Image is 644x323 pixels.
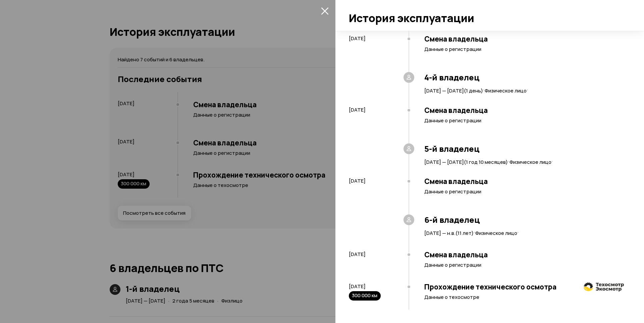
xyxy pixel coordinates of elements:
span: [DATE] — [DATE] ( 1 день ) [424,87,483,94]
h3: Смена владельца [424,177,624,186]
span: · [527,84,528,95]
h3: Смена владельца [424,106,624,115]
span: · [508,155,509,166]
p: Данные о регистрации [424,262,624,268]
span: Физическое лицо [509,158,551,166]
h3: 6-й владелец [424,215,624,224]
p: Данные о регистрации [424,117,624,124]
h3: Смена владельца [424,250,624,259]
div: 300 000 км [349,291,381,301]
span: · [483,84,485,95]
p: Данные о регистрации [424,188,624,195]
p: Данные о регистрации [424,46,624,53]
span: [DATE] — [DATE] ( 1 год 10 месяцев ) [424,158,508,166]
span: [DATE] [349,106,366,113]
span: [DATE] [349,177,366,184]
img: logo [584,282,624,292]
span: [DATE] [349,251,366,258]
span: [DATE] [349,35,366,42]
span: [DATE] — н.в. ( 11 лет ) [424,230,474,237]
p: Данные о техосмотре [424,294,624,301]
h3: Смена владельца [424,35,624,43]
span: · [517,226,519,237]
h3: 4-й владелец [424,73,624,82]
span: Физическое лицо [475,230,517,237]
span: · [551,155,553,166]
h3: Прохождение технического осмотра [424,282,624,291]
span: Физическое лицо [485,87,527,94]
h3: 5-й владелец [424,144,624,153]
span: [DATE] [349,283,366,290]
button: закрыть [319,5,330,16]
span: · [474,226,475,237]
